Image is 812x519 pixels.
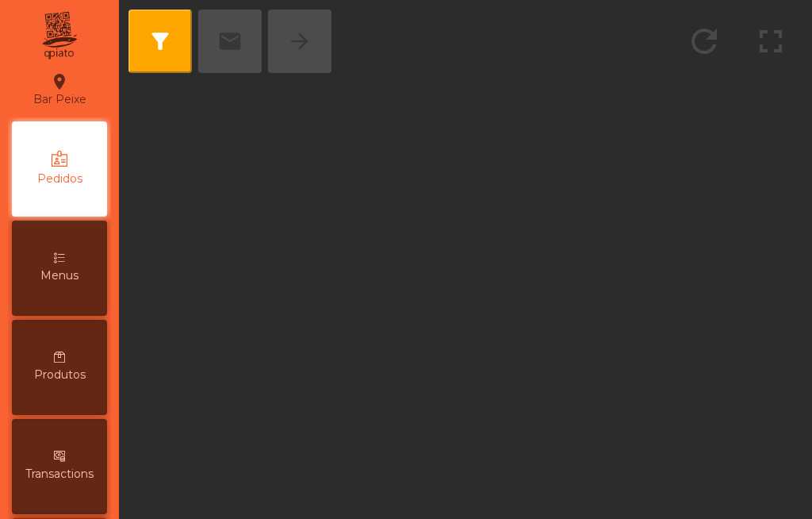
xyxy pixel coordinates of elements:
[128,10,192,73] button: filter_alt
[147,29,173,54] span: filter_alt
[40,8,79,63] img: qpiato
[33,70,86,110] div: Bar Peixe
[40,267,79,284] span: Menus
[50,72,69,91] i: location_on
[37,171,82,187] span: Pedidos
[34,367,86,383] span: Produtos
[25,466,94,482] span: Transactions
